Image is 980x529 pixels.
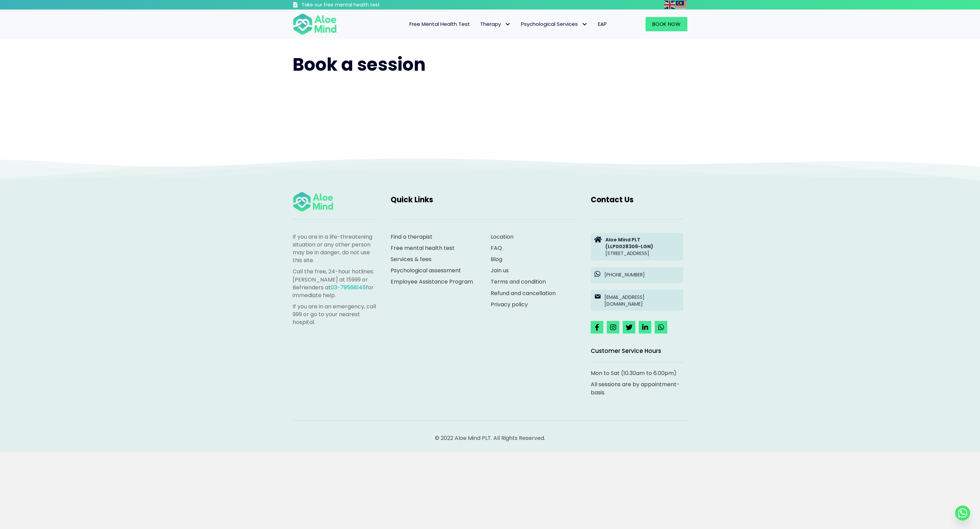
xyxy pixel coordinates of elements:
[491,289,556,297] a: Refund and cancellation
[503,19,512,29] span: Therapy: submenu
[591,267,683,283] a: [PHONE_NUMBER]
[593,17,612,31] a: EAP
[391,255,431,263] a: Services & fees
[652,20,681,28] span: Book Now
[293,303,377,326] p: If you are in an emergency, call 999 or go to your nearest hospital.
[346,17,612,31] nav: Menu
[591,380,683,396] p: All sessions are by appointment-basis.
[391,233,432,241] a: Find a therapist
[605,236,680,257] p: [STREET_ADDRESS]
[604,271,680,278] p: [PHONE_NUMBER]
[521,20,588,28] span: Psychological Services
[591,233,683,260] a: Aloe Mind PLT(LLP0028306-LGN)[STREET_ADDRESS]
[293,268,377,299] p: Call the free, 24-hour hotlines: [PERSON_NAME] at 15999 or Befrienders at for immediate help.
[591,347,661,355] span: Customer Service Hours
[391,244,455,252] a: Free mental health test
[516,17,593,31] a: Psychological ServicesPsychological Services: submenu
[591,369,683,377] p: Mon to Sat (10.30am to 6.00pm)
[293,191,333,212] img: Aloe mind Logo
[491,278,546,286] a: Terms and condition
[293,434,687,442] p: © 2022 Aloe Mind PLT. All Rights Reserved.
[591,290,683,311] a: [EMAIL_ADDRESS][DOMAIN_NAME]
[391,194,433,205] span: Quick Links
[301,2,416,8] h3: Take our free mental health test
[491,301,528,308] a: Privacy policy
[391,278,473,286] a: Employee Assistance Program
[409,20,470,28] span: Free Mental Health Test
[579,19,589,29] span: Psychological Services: submenu
[491,244,502,252] a: FAQ
[605,236,640,243] strong: Aloe Mind PLT
[598,20,607,28] span: EAP
[404,17,475,31] a: Free Mental Health Test
[591,194,634,205] span: Contact Us
[293,13,337,35] img: Aloe mind Logo
[475,17,516,31] a: TherapyTherapy: submenu
[676,1,687,9] img: ms
[293,91,687,142] iframe: Booking widget
[676,1,687,8] a: Malay
[491,255,502,263] a: Blog
[646,17,687,31] a: Book Now
[664,1,676,8] a: English
[293,233,377,264] p: If you are in a life-threatening situation or any other person may be in danger, do not use this ...
[391,267,461,274] a: Psychological assessment
[955,506,970,521] a: Whatsapp
[664,1,675,9] img: en
[293,2,416,10] a: Take our free mental health test
[480,20,511,28] span: Therapy
[605,243,653,250] strong: (LLP0028306-LGN)
[331,284,366,291] a: 03-79568145
[491,233,513,241] a: Location
[604,294,680,308] p: [EMAIL_ADDRESS][DOMAIN_NAME]
[293,52,426,77] span: Book a session
[491,267,509,274] a: Join us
